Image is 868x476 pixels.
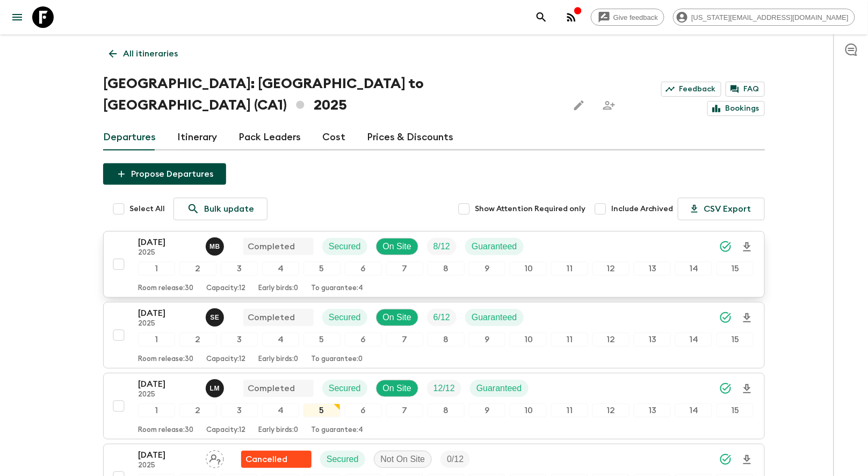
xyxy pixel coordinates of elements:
[592,333,630,347] div: 12
[592,403,630,417] div: 12
[345,333,382,347] div: 6
[179,262,216,276] div: 2
[634,262,671,276] div: 13
[103,373,765,439] button: [DATE]2025Lucia MeierCompletedSecuredOn SiteTrip FillGuaranteed123456789101112131415Room release:...
[433,311,450,324] p: 6 / 12
[206,426,245,435] p: Capacity: 12
[329,382,361,395] p: Secured
[258,355,298,364] p: Early birds: 0
[383,240,411,253] p: On Site
[103,73,560,116] h1: [GEOGRAPHIC_DATA]: [GEOGRAPHIC_DATA] to [GEOGRAPHIC_DATA] (CA1) 2025
[322,238,367,255] div: Secured
[476,382,522,395] p: Guaranteed
[427,238,457,255] div: Trip Fill
[345,403,382,417] div: 6
[138,333,175,347] div: 1
[510,262,547,276] div: 10
[206,284,245,293] p: Capacity: 12
[138,307,197,320] p: [DATE]
[303,403,341,417] div: 5
[206,312,226,320] span: Stephen Exler
[568,95,590,116] button: Edit this itinerary
[719,453,732,466] svg: Synced Successfully
[386,333,423,347] div: 7
[138,426,193,435] p: Room release: 30
[303,262,341,276] div: 5
[551,403,588,417] div: 11
[717,262,754,276] div: 15
[383,382,411,395] p: On Site
[221,333,258,347] div: 3
[123,47,178,60] p: All itineraries
[258,426,298,435] p: Early birds: 0
[717,333,754,347] div: 15
[719,382,732,395] svg: Synced Successfully
[138,461,197,470] p: 2025
[469,403,506,417] div: 9
[138,391,197,399] p: 2025
[475,204,585,214] span: Show Attention Required only
[675,262,712,276] div: 14
[238,125,301,150] a: Pack Leaders
[433,240,450,253] p: 8 / 12
[592,262,630,276] div: 12
[221,403,258,417] div: 3
[221,262,258,276] div: 3
[177,125,217,150] a: Itinerary
[472,311,517,324] p: Guaranteed
[138,320,197,328] p: 2025
[258,284,298,293] p: Early birds: 0
[376,380,418,397] div: On Site
[327,453,359,466] p: Secured
[303,333,341,347] div: 5
[206,241,226,249] span: Micaël Bilodeau
[206,355,245,364] p: Capacity: 12
[248,382,295,395] p: Completed
[311,355,363,364] p: To guarantee: 0
[634,333,671,347] div: 13
[469,333,506,347] div: 9
[179,403,216,417] div: 2
[367,125,453,150] a: Prices & Discounts
[386,262,423,276] div: 7
[345,262,382,276] div: 6
[206,453,224,462] span: Assign pack leader
[206,383,226,391] span: Lucia Meier
[311,284,363,293] p: To guarantee: 4
[386,403,423,417] div: 7
[634,403,671,417] div: 13
[138,249,197,257] p: 2025
[138,262,175,276] div: 1
[103,43,184,64] a: All itineraries
[311,426,363,435] p: To guarantee: 4
[138,449,197,461] p: [DATE]
[374,451,432,468] div: Not On Site
[551,262,588,276] div: 11
[103,302,765,369] button: [DATE]2025Stephen ExlerCompletedSecuredOn SiteTrip FillGuaranteed123456789101112131415Room releas...
[741,383,754,395] svg: Download Onboarding
[6,6,28,28] button: menu
[428,403,465,417] div: 8
[173,198,267,220] a: Bulk update
[103,125,156,150] a: Departures
[510,403,547,417] div: 10
[383,311,411,324] p: On Site
[741,312,754,324] svg: Download Onboarding
[472,240,517,253] p: Guaranteed
[204,203,254,215] p: Bulk update
[322,380,367,397] div: Secured
[661,82,721,97] a: Feedback
[741,241,754,254] svg: Download Onboarding
[138,236,197,249] p: [DATE]
[447,453,464,466] p: 0 / 12
[329,311,361,324] p: Secured
[675,403,712,417] div: 14
[248,311,295,324] p: Completed
[103,163,226,185] button: Propose Departures
[103,231,765,298] button: [DATE]2025Micaël BilodeauCompletedSecuredOn SiteTrip FillGuaranteed123456789101112131415Room rele...
[241,451,312,468] div: Flash Pack cancellation
[440,451,470,468] div: Trip Fill
[138,378,197,391] p: [DATE]
[427,380,461,397] div: Trip Fill
[598,95,620,116] span: Share this itinerary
